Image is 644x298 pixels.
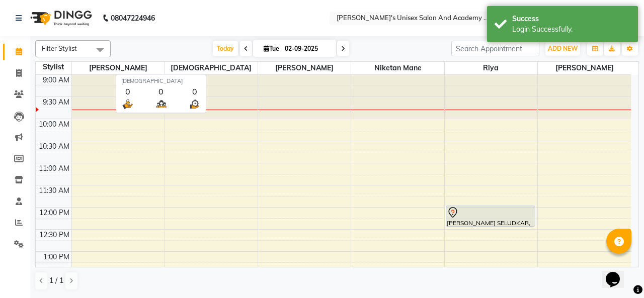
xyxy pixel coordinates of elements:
[282,41,332,56] input: 2025-09-02
[72,62,165,74] span: [PERSON_NAME]
[121,97,134,110] img: serve.png
[512,24,630,35] div: Login Successfully.
[188,97,201,110] img: wait_time.png
[111,4,155,32] b: 08047224946
[37,119,71,130] div: 10:00 AM
[37,141,71,152] div: 10:30 AM
[445,62,537,74] span: Riya
[41,252,71,262] div: 1:00 PM
[42,44,77,52] span: Filter Stylist
[121,85,134,97] div: 0
[512,14,630,24] div: Success
[49,275,63,286] span: 1 / 1
[155,97,168,110] img: queue.png
[41,97,71,108] div: 9:30 AM
[545,42,580,56] button: ADD NEW
[165,62,258,74] span: [DEMOGRAPHIC_DATA]
[548,45,578,52] span: ADD NEW
[37,185,71,196] div: 11:30 AM
[451,41,539,56] input: Search Appointment
[213,41,238,56] span: Today
[188,85,201,97] div: 0
[155,85,168,97] div: 0
[446,206,535,226] div: [PERSON_NAME] SELUDKAR, TK01, 12:00 PM-12:30 PM, Lightening Clean Up-All Skin Types
[37,208,71,218] div: 12:00 PM
[41,75,71,85] div: 9:00 AM
[351,62,444,74] span: Niketan Mane
[121,77,201,85] div: [DEMOGRAPHIC_DATA]
[602,258,634,288] iframe: chat widget
[36,62,71,72] div: Stylist
[37,163,71,174] div: 11:00 AM
[538,62,631,74] span: [PERSON_NAME]
[37,230,71,240] div: 12:30 PM
[258,62,351,74] span: [PERSON_NAME]
[26,4,95,32] img: logo
[261,45,282,52] span: Tue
